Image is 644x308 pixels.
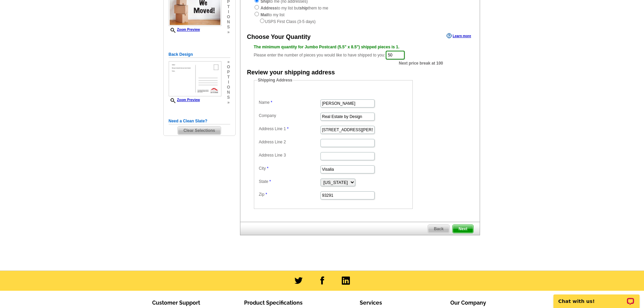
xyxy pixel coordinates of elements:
span: Product Specifications [244,300,303,306]
span: » [227,60,230,65]
span: Back [428,225,449,233]
div: The minimum quantity for Jumbo Postcard (5.5" x 8.5") shipped pieces is 1. [254,44,466,50]
h5: Back Design [169,51,230,58]
span: i [227,9,230,15]
label: Address Line 3 [259,152,320,158]
a: Learn more [447,33,471,39]
div: USPS First Class (3-5 days) [254,18,466,25]
iframe: LiveChat chat widget [549,287,644,308]
a: Zoom Preview [169,28,200,31]
h5: Need a Clean Slate? [169,118,230,124]
strong: ship [300,6,308,10]
span: Our Company [450,300,486,306]
span: t [227,4,230,9]
label: Name [259,99,320,105]
span: » [227,30,230,35]
span: Clear Selections [178,126,221,135]
label: Zip [259,191,320,197]
span: Next [453,225,473,233]
a: Back [428,224,450,233]
span: s [227,95,230,100]
strong: Mail [261,13,268,17]
div: Please enter the number of pieces you would like to have shipped to you: [254,44,466,60]
legend: Shipping Address [257,77,293,83]
img: small-thumb.jpg [169,61,221,96]
span: p [227,70,230,75]
label: Address Line 2 [259,139,320,145]
label: Company [259,113,320,119]
span: o [227,85,230,90]
span: n [227,90,230,95]
div: Review your shipping address [247,68,335,77]
a: Zoom Preview [169,98,200,102]
label: City [259,165,320,171]
span: Customer Support [152,300,200,306]
span: o [227,65,230,70]
span: Next price break at 100 [399,60,443,66]
span: i [227,80,230,85]
span: o [227,15,230,20]
span: » [227,100,230,105]
span: n [227,20,230,25]
label: State [259,179,320,185]
div: Choose Your Quantity [247,32,311,42]
strong: Address [261,6,277,10]
span: s [227,25,230,30]
span: t [227,75,230,80]
label: Address Line 1 [259,126,320,132]
span: Services [360,300,382,306]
